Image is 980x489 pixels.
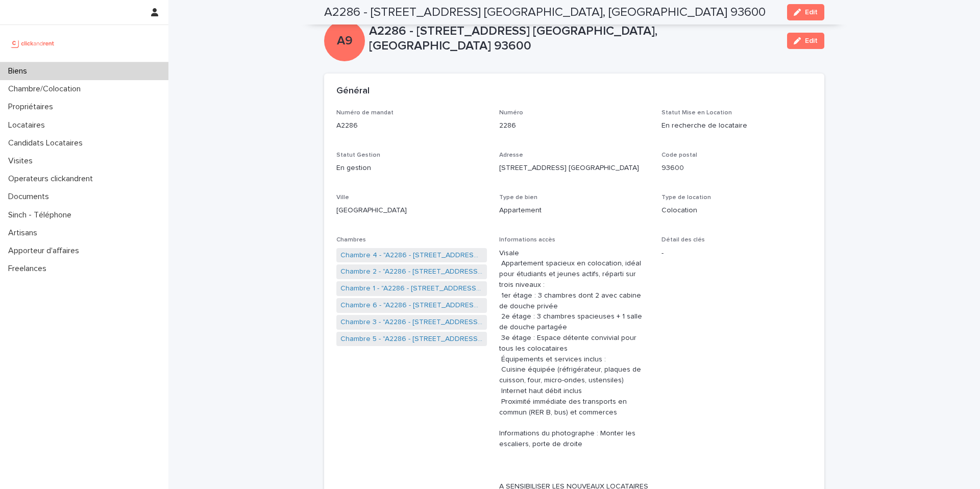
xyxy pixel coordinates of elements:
button: Edit [787,33,824,49]
p: A2286 - [STREET_ADDRESS] [GEOGRAPHIC_DATA], [GEOGRAPHIC_DATA] 93600 [369,24,779,54]
p: Operateurs clickandrent [4,174,101,184]
a: Chambre 2 - "A2286 - [STREET_ADDRESS] [GEOGRAPHIC_DATA], [GEOGRAPHIC_DATA] 93600" [340,266,483,277]
a: Chambre 3 - "A2286 - [STREET_ADDRESS] [GEOGRAPHIC_DATA], [GEOGRAPHIC_DATA] 93600" [340,317,483,328]
span: Numéro [499,110,523,116]
span: Numéro de mandat [336,110,394,116]
p: [STREET_ADDRESS] [GEOGRAPHIC_DATA] [499,163,650,174]
span: Informations accès [499,237,555,243]
span: Chambres [336,237,366,243]
p: En recherche de locataire [661,120,812,131]
span: Type de bien [499,194,537,201]
span: Code postal [661,152,697,158]
span: Adresse [499,152,523,158]
a: Chambre 1 - "A2286 - [STREET_ADDRESS] [GEOGRAPHIC_DATA], [GEOGRAPHIC_DATA] 93600" [340,283,483,294]
p: Appartement [499,205,650,216]
p: Biens [4,66,35,76]
span: Ville [336,194,349,201]
h2: Général [336,86,370,97]
p: Sinch - Téléphone [4,210,80,220]
p: Chambre/Colocation [4,84,89,94]
span: Statut Gestion [336,152,380,158]
p: Apporteur d'affaires [4,246,87,256]
p: Freelances [4,264,55,274]
p: Artisans [4,228,45,238]
p: Visites [4,156,41,166]
p: [GEOGRAPHIC_DATA] [336,205,487,216]
p: Candidats Locataires [4,138,91,148]
span: Edit [805,9,818,16]
span: Type de location [661,194,711,201]
p: Documents [4,192,57,202]
span: Détail des clés [661,237,705,243]
p: 2286 [499,120,650,131]
p: Colocation [661,205,812,216]
p: - [661,248,812,259]
p: 93600 [661,163,812,174]
p: A2286 [336,120,487,131]
img: UCB0brd3T0yccxBKYDjQ [8,33,58,54]
h2: A2286 - [STREET_ADDRESS] [GEOGRAPHIC_DATA], [GEOGRAPHIC_DATA] 93600 [324,5,766,20]
a: Chambre 6 - "A2286 - [STREET_ADDRESS] [GEOGRAPHIC_DATA], [GEOGRAPHIC_DATA] 93600" [340,300,483,311]
button: Edit [787,4,824,20]
p: Locataires [4,120,53,130]
span: Statut Mise en Location [661,110,732,116]
p: Propriétaires [4,102,61,112]
a: Chambre 4 - "A2286 - [STREET_ADDRESS] [GEOGRAPHIC_DATA], [GEOGRAPHIC_DATA] 93600" [340,250,483,261]
p: En gestion [336,163,487,174]
span: Edit [805,37,818,44]
a: Chambre 5 - "A2286 - [STREET_ADDRESS] [GEOGRAPHIC_DATA], [GEOGRAPHIC_DATA] 93600" [340,334,483,345]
